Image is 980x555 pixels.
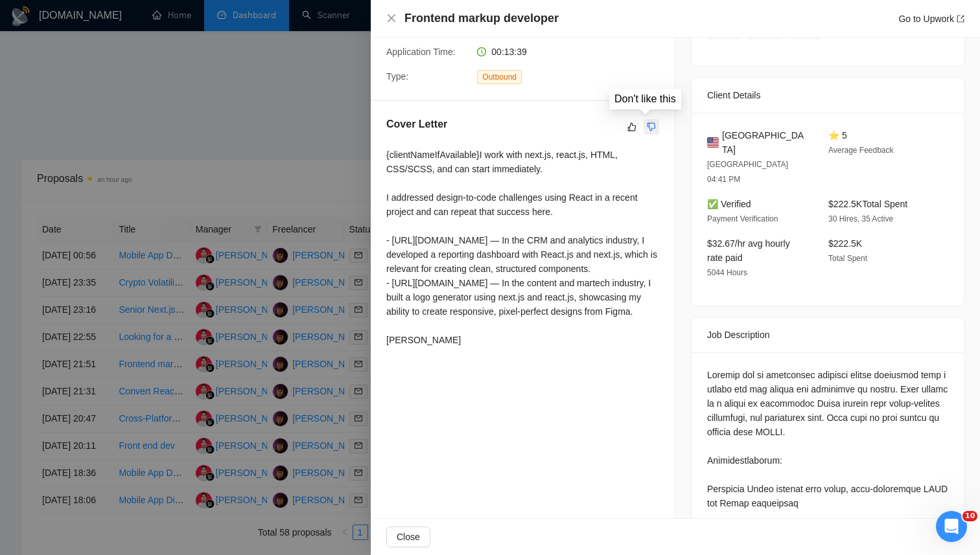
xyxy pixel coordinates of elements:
span: 10 [962,511,977,521]
span: ⭐ 5 [828,130,847,141]
span: [GEOGRAPHIC_DATA] 04:41 PM [707,160,788,184]
span: 5044 Hours [707,268,747,277]
div: {clientNameIfAvailable}I work with next.js, react.js, HTML, CSS/SCSS, and can start immediately. ... [386,148,659,347]
a: Go to Upworkexport [898,14,964,24]
span: clock-circle [477,47,486,56]
span: Outbound [477,70,522,84]
div: Client Details [707,78,948,113]
h4: Frontend markup developer [404,10,559,27]
span: Application Time: [386,47,456,57]
button: like [624,119,640,135]
span: Payment Verification [707,214,778,223]
span: [GEOGRAPHIC_DATA] [722,128,808,157]
div: Don't like this [614,93,676,105]
span: $222.5K Total Spent [828,199,907,209]
span: 30 Hires, 35 Active [828,214,893,223]
span: Close [397,530,420,544]
button: dislike [644,119,659,135]
span: $222.5K [828,238,862,249]
span: 00:13:39 [491,47,527,57]
span: dislike [647,122,656,132]
span: Total Spent [828,254,867,263]
span: close [386,13,397,23]
button: Close [386,13,397,24]
span: export [957,15,964,23]
div: Job Description [707,317,948,352]
h5: Cover Letter [386,117,447,132]
span: ✅ Verified [707,199,751,209]
span: like [627,122,636,132]
button: Close [386,527,430,547]
span: $32.67/hr avg hourly rate paid [707,238,790,263]
span: Average Feedback [828,146,894,155]
img: 🇺🇸 [707,135,719,150]
iframe: Intercom live chat [936,511,967,542]
span: Type: [386,71,408,82]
